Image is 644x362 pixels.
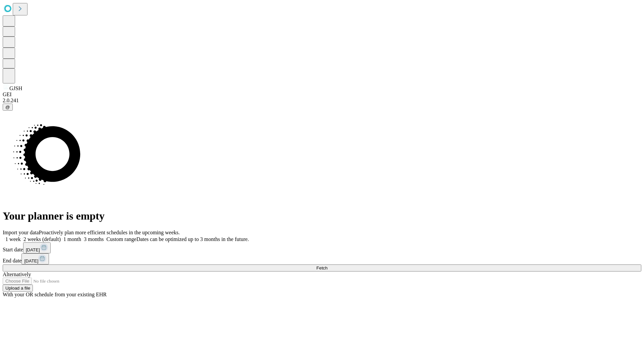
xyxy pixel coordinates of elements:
h1: Your planner is empty [3,210,641,222]
div: Start date [3,242,641,253]
span: Custom range [106,236,136,242]
span: Fetch [316,265,327,270]
span: [DATE] [24,258,38,263]
span: 3 months [84,236,104,242]
span: With your OR schedule from your existing EHR [3,292,107,297]
span: Import your data [3,230,39,235]
button: Upload a file [3,285,33,292]
span: 2 weeks (default) [23,236,61,242]
span: Dates can be optimized up to 3 months in the future. [137,236,249,242]
div: End date [3,253,641,264]
button: @ [3,104,13,111]
span: Alternatively [3,271,31,277]
span: 1 month [63,236,81,242]
div: GEI [3,92,641,98]
span: Proactively plan more efficient schedules in the upcoming weeks. [39,230,180,235]
span: GJSH [9,85,22,91]
span: 1 week [5,236,21,242]
button: Fetch [3,264,641,271]
span: [DATE] [26,247,40,252]
span: @ [5,105,10,110]
div: 2.0.241 [3,98,641,104]
button: [DATE] [21,253,49,264]
button: [DATE] [23,242,51,253]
